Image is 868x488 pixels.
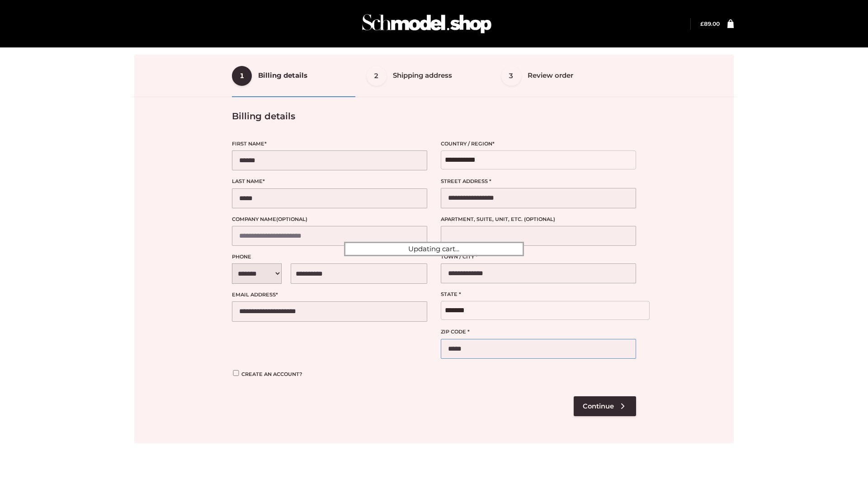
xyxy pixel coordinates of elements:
a: £89.00 [700,20,720,27]
img: Schmodel Admin 964 [359,6,495,42]
span: £ [700,20,704,27]
bdi: 89.00 [700,20,720,27]
div: Updating cart... [344,242,524,256]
